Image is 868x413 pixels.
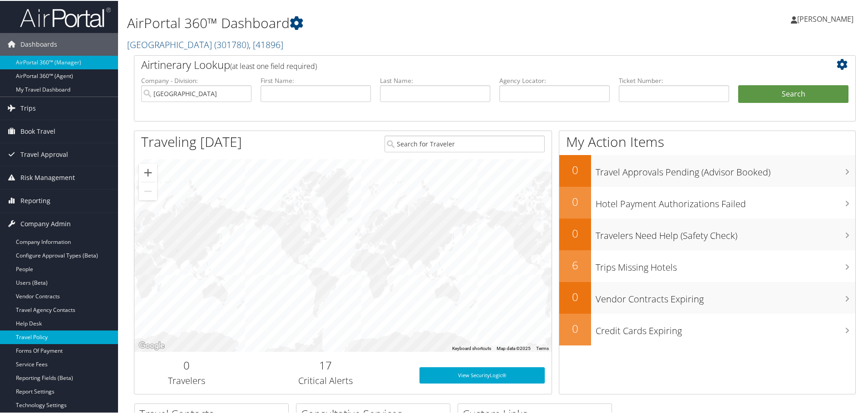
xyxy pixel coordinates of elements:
h3: Trips Missing Hotels [596,256,855,273]
h2: 0 [559,225,591,240]
span: Map data ©2025 [497,345,531,350]
h3: Travelers [141,374,232,386]
span: Trips [20,96,36,119]
input: Search for Traveler [385,135,545,151]
a: 0Travelers Need Help (Safety Check) [559,218,855,249]
span: Dashboards [20,32,57,55]
label: Last Name: [380,75,490,84]
a: Terms (opens in new tab) [536,345,549,350]
img: airportal-logo.png [20,6,111,27]
span: , [ 41896 ] [249,38,283,50]
h1: AirPortal 360™ Dashboard [127,13,617,32]
h2: Airtinerary Lookup [141,56,789,72]
label: Ticket Number: [619,75,729,84]
button: Search [738,84,848,102]
button: Zoom in [139,163,157,181]
h2: 6 [559,257,591,272]
span: Reporting [20,189,50,211]
button: Zoom out [139,181,157,199]
h2: 0 [559,161,591,177]
span: [PERSON_NAME] [797,13,853,23]
label: Agency Locator: [499,75,610,84]
span: ( 301780 ) [214,38,249,50]
span: Travel Approval [20,142,68,165]
button: Keyboard shortcuts [452,345,491,351]
img: Google [137,339,167,351]
label: Company - Division: [141,75,252,84]
h1: Traveling [DATE] [141,131,242,151]
label: First Name: [261,75,371,84]
h3: Vendor Contracts Expiring [596,287,855,305]
a: 0Travel Approvals Pending (Advisor Booked) [559,154,855,186]
h2: 0 [559,320,591,335]
h3: Travel Approvals Pending (Advisor Booked) [596,160,855,178]
h1: My Action Items [559,131,855,151]
h2: 0 [141,357,232,372]
a: [GEOGRAPHIC_DATA] [127,38,283,50]
h2: 0 [559,288,591,304]
span: Risk Management [20,165,75,188]
h3: Critical Alerts [246,374,406,386]
a: View SecurityLogic® [419,366,545,383]
a: 6Trips Missing Hotels [559,249,855,281]
a: Open this area in Google Maps (opens a new window) [137,339,167,351]
span: (at least one field required) [230,60,317,70]
h3: Credit Cards Expiring [596,319,855,336]
h3: Travelers Need Help (Safety Check) [596,224,855,241]
span: Company Admin [20,212,71,234]
h2: 17 [246,357,406,372]
a: 0Hotel Payment Authorizations Failed [559,186,855,218]
h2: 0 [559,193,591,209]
a: 0Vendor Contracts Expiring [559,281,855,313]
a: [PERSON_NAME] [791,5,863,32]
h3: Hotel Payment Authorizations Failed [596,192,855,209]
span: Book Travel [20,119,55,142]
a: 0Credit Cards Expiring [559,313,855,345]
